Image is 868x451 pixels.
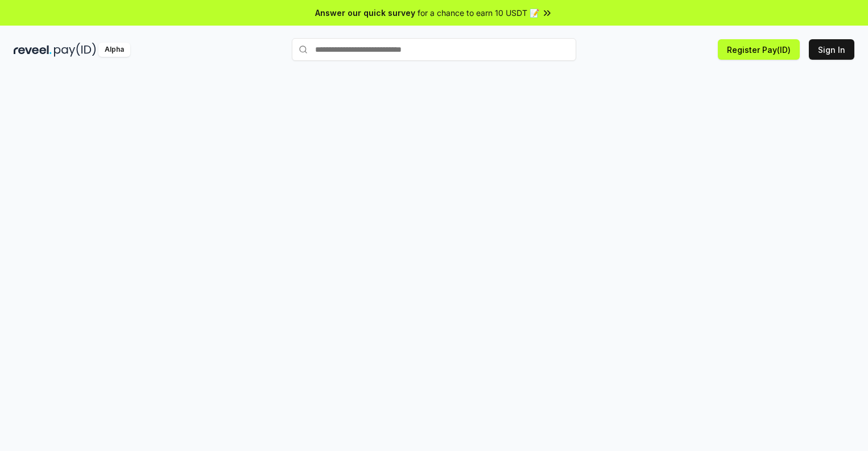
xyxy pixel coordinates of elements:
[98,43,130,57] div: Alpha
[809,39,854,60] button: Sign In
[418,7,539,19] span: for a chance to earn 10 USDT 📝
[718,39,800,60] button: Register Pay(ID)
[315,7,415,19] span: Answer our quick survey
[14,43,52,57] img: reveel_dark
[54,43,96,57] img: pay_id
